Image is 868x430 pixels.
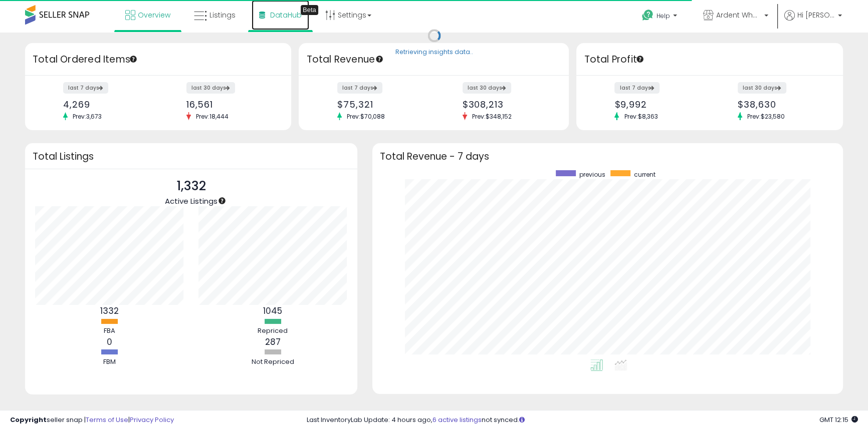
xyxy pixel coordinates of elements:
[738,99,825,110] div: $38,630
[337,82,382,94] label: last 7 days
[584,53,835,67] h3: Total Profit
[33,153,350,160] h3: Total Listings
[129,55,138,64] div: Tooltip anchor
[186,82,235,94] label: last 30 days
[635,55,644,64] div: Tooltip anchor
[100,305,119,317] b: 1332
[301,5,318,15] div: Tooltip anchor
[165,196,218,206] span: Active Listings
[784,10,842,33] a: Hi [PERSON_NAME]
[138,10,170,20] span: Overview
[641,9,654,22] i: Get Help
[375,55,384,64] div: Tooltip anchor
[243,326,303,336] div: Repriced
[634,2,687,33] a: Help
[68,112,107,121] span: Prev: 3,673
[79,326,139,336] div: FBA
[467,112,517,121] span: Prev: $348,152
[33,53,284,67] h3: Total Ordered Items
[107,336,112,348] b: 0
[463,99,552,110] div: $308,213
[614,82,660,94] label: last 7 days
[819,415,858,424] span: 2025-08-15 12:15 GMT
[265,336,281,348] b: 287
[209,10,236,20] span: Listings
[191,112,234,121] span: Prev: 18,444
[738,82,786,94] label: last 30 days
[432,415,482,424] a: 6 active listings
[579,170,605,179] span: previous
[797,10,835,20] span: Hi [PERSON_NAME]
[614,99,702,110] div: $9,992
[79,357,139,367] div: FBM
[270,10,302,20] span: DataHub
[742,112,790,121] span: Prev: $23,580
[619,112,663,121] span: Prev: $8,363
[307,415,858,425] div: Last InventoryLab Update: 4 hours ago, not synced.
[519,416,525,423] i: Click here to read more about un-synced listings.
[10,415,47,424] strong: Copyright
[130,415,174,424] a: Privacy Policy
[463,82,511,94] label: last 30 days
[63,82,108,94] label: last 7 days
[165,177,218,196] p: 1,332
[380,153,836,160] h3: Total Revenue - 7 days
[337,99,426,110] div: $75,321
[10,415,174,425] div: seller snap | |
[263,305,282,317] b: 1045
[657,12,670,20] span: Help
[86,415,128,424] a: Terms of Use
[243,357,303,367] div: Not Repriced
[342,112,390,121] span: Prev: $70,088
[395,48,473,57] div: Retrieving insights data..
[186,99,274,110] div: 16,561
[634,170,656,179] span: current
[63,99,151,110] div: 4,269
[218,196,227,205] div: Tooltip anchor
[716,10,761,20] span: Ardent Wholesale
[306,53,561,67] h3: Total Revenue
